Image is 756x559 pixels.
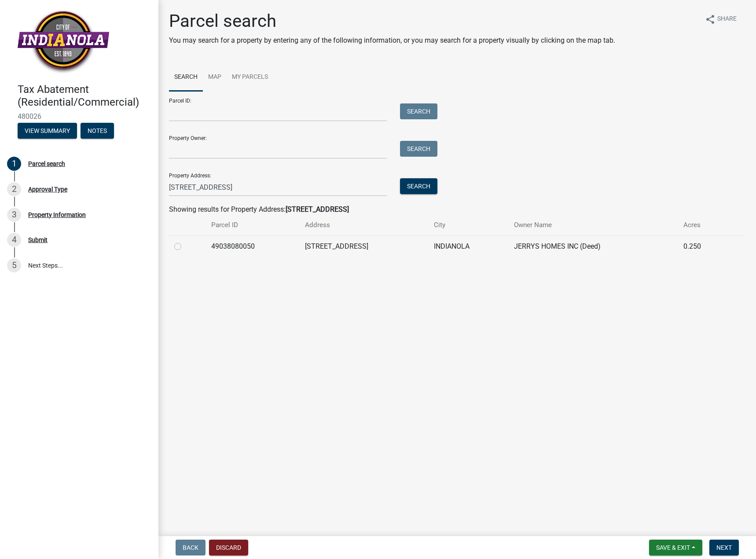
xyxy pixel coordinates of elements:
[7,157,21,171] div: 1
[698,11,744,28] button: shareShare
[18,83,151,109] h4: Tax Abatement (Residential/Commercial)
[206,215,300,235] th: Parcel ID
[169,11,615,32] h1: Parcel search
[678,235,727,257] td: 0.250
[400,103,437,119] button: Search
[678,215,727,235] th: Acres
[7,208,21,222] div: 3
[28,237,48,243] div: Submit
[28,186,67,192] div: Approval Type
[169,63,203,92] a: Search
[7,182,21,196] div: 2
[429,235,509,257] td: INDIANOLA
[203,63,227,92] a: Map
[649,540,702,555] button: Save & Exit
[81,128,114,135] wm-modal-confirm: Notes
[81,123,114,139] button: Notes
[18,128,77,135] wm-modal-confirm: Summary
[18,112,141,121] span: 480026
[509,215,678,235] th: Owner Name
[286,205,349,213] strong: [STREET_ADDRESS]
[7,233,21,247] div: 4
[183,544,198,551] span: Back
[705,14,716,25] i: share
[429,215,509,235] th: City
[717,14,737,25] span: Share
[716,544,732,551] span: Next
[169,35,615,46] p: You may search for a property by entering any of the following information, or you may search for...
[209,540,248,555] button: Discard
[300,235,428,257] td: [STREET_ADDRESS]
[509,235,678,257] td: JERRYS HOMES INC (Deed)
[400,141,437,157] button: Search
[18,123,77,139] button: View Summary
[227,63,273,92] a: My Parcels
[206,235,300,257] td: 49038080050
[656,544,690,551] span: Save & Exit
[28,161,65,167] div: Parcel search
[7,258,21,272] div: 5
[300,215,428,235] th: Address
[18,9,109,74] img: City of Indianola, Iowa
[176,540,206,555] button: Back
[28,212,86,218] div: Property Information
[169,204,745,215] div: Showing results for Property Address:
[709,540,739,555] button: Next
[400,178,437,194] button: Search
